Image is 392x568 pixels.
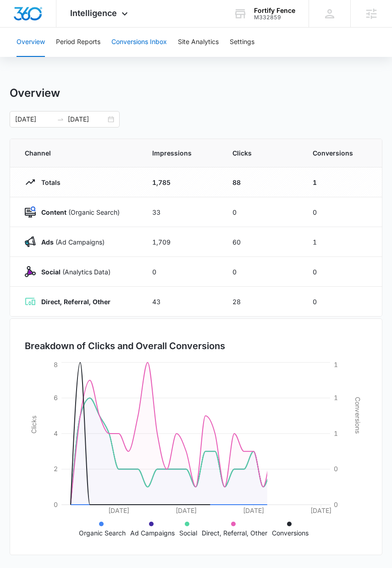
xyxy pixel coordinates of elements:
span: to [57,116,64,123]
strong: Direct, Referral, Other [41,298,110,306]
span: Intelligence [70,8,117,18]
tspan: 4 [54,429,58,437]
tspan: [DATE] [310,507,331,514]
tspan: Clicks [30,416,38,434]
td: 0 [302,287,382,317]
span: Conversions [313,148,367,158]
td: 1 [302,227,382,257]
tspan: 1 [334,429,338,437]
span: Impressions [152,148,210,158]
span: Clicks [232,148,291,158]
button: Conversions Inbox [111,28,167,57]
button: Overview [17,28,45,57]
p: Totals [36,178,61,187]
h1: Overview [10,86,60,100]
p: Social [179,528,197,538]
td: 60 [221,227,302,257]
tspan: 0 [334,501,338,508]
tspan: 0 [334,465,338,473]
td: 28 [221,287,302,317]
tspan: 0 [54,501,58,508]
div: account id [254,14,295,21]
img: Ads [25,236,36,247]
tspan: 6 [54,394,58,401]
p: Ad Campaigns [130,528,175,538]
span: Channel [25,148,130,158]
button: Settings [230,28,254,57]
td: 1 [302,167,382,197]
tspan: [DATE] [108,507,129,514]
img: Social [25,266,36,277]
td: 0 [221,197,302,227]
td: 0 [141,257,221,287]
h3: Breakdown of Clicks and Overall Conversions [25,339,225,353]
td: 0 [302,197,382,227]
tspan: 1 [334,394,338,401]
td: 0 [302,257,382,287]
td: 0 [221,257,302,287]
span: swap-right [57,116,64,123]
input: Start date [15,114,53,124]
td: 43 [141,287,221,317]
p: (Ad Campaigns) [36,237,105,247]
p: Organic Search [79,528,126,538]
button: Period Reports [56,28,100,57]
strong: Ads [41,238,54,246]
strong: Social [41,268,61,276]
p: (Analytics Data) [36,267,110,277]
button: Site Analytics [178,28,219,57]
tspan: [DATE] [176,507,197,514]
td: 88 [221,167,302,197]
img: Content [25,206,36,217]
p: Direct, Referral, Other [202,528,267,538]
tspan: [DATE] [243,507,264,514]
td: 1,785 [141,167,221,197]
tspan: 2 [54,465,58,473]
strong: Content [41,208,66,216]
p: (Organic Search) [36,207,120,217]
tspan: 1 [334,361,338,368]
p: Conversions [272,528,309,538]
tspan: Conversions [354,397,362,434]
tspan: 8 [54,361,58,368]
td: 33 [141,197,221,227]
input: End date [68,114,106,124]
div: account name [254,7,295,14]
td: 1,709 [141,227,221,257]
